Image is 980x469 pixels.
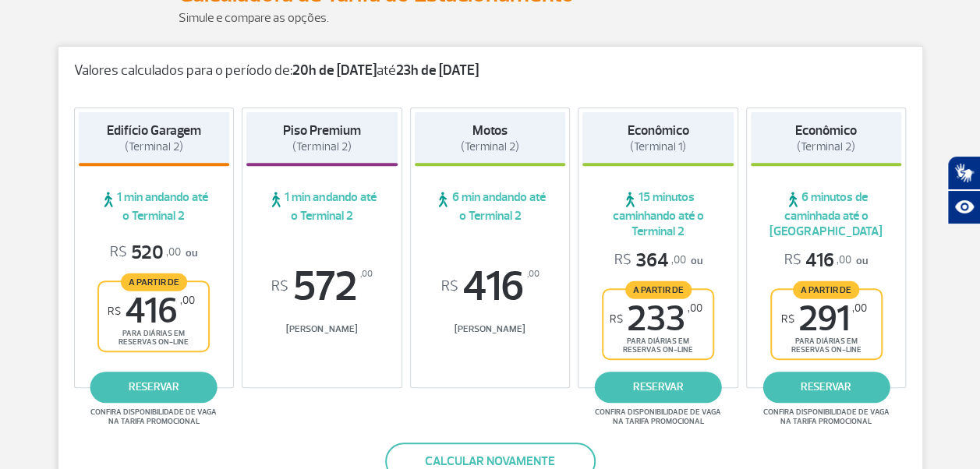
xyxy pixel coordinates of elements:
span: 233 [610,301,702,337]
sup: R$ [610,312,623,326]
span: Confira disponibilidade de vaga na tarifa promocional [761,407,892,426]
span: 6 minutos de caminhada até o [GEOGRAPHIC_DATA] [751,189,902,239]
p: Simule e compare as opções. [179,9,802,27]
p: Valores calculados para o período de: até [74,62,907,79]
span: 520 [110,241,181,265]
span: 416 [415,266,566,308]
sup: ,00 [688,301,702,315]
sup: ,00 [526,266,539,283]
span: Confira disponibilidade de vaga na tarifa promocional [88,407,219,426]
span: para diárias em reservas on-line [785,337,868,354]
span: A partir de [625,280,692,298]
span: Confira disponibilidade de vaga na tarifa promocional [593,407,724,426]
strong: Econômico [795,122,857,139]
span: A partir de [121,273,187,291]
p: ou [614,249,702,273]
sup: ,00 [180,294,195,307]
sup: ,00 [360,266,373,283]
a: reservar [762,372,890,403]
span: 6 min andando até o Terminal 2 [415,189,566,224]
span: 291 [781,301,867,337]
strong: Edifício Garagem [107,122,201,139]
sup: R$ [271,278,288,295]
a: reservar [90,372,218,403]
span: 572 [246,266,398,308]
span: (Terminal 2) [461,139,519,154]
span: (Terminal 2) [125,139,183,154]
button: Abrir tradutor de língua de sinais. [947,156,980,190]
strong: 23h de [DATE] [396,62,479,79]
span: 1 min andando até o Terminal 2 [79,189,230,224]
strong: Motos [472,122,508,139]
span: [PERSON_NAME] [415,323,566,335]
sup: R$ [440,278,458,295]
strong: Econômico [628,122,689,139]
sup: ,00 [852,301,867,315]
span: A partir de [793,280,859,298]
span: (Terminal 1) [630,139,686,154]
span: para diárias em reservas on-line [112,329,195,347]
span: (Terminal 2) [292,139,351,154]
span: 416 [108,294,195,329]
sup: R$ [781,312,794,326]
strong: 20h de [DATE] [292,62,377,79]
strong: Piso Premium [283,122,360,139]
div: Plugin de acessibilidade da Hand Talk. [947,156,980,224]
span: para diárias em reservas on-line [617,337,699,354]
span: (Terminal 2) [797,139,855,154]
a: reservar [595,372,722,403]
sup: R$ [108,305,121,318]
span: [PERSON_NAME] [246,323,398,335]
p: ou [110,241,197,265]
span: 416 [784,249,851,273]
span: 1 min andando até o Terminal 2 [246,189,398,224]
span: 15 minutos caminhando até o Terminal 2 [582,189,734,239]
span: 364 [614,249,686,273]
p: ou [784,249,868,273]
button: Abrir recursos assistivos. [947,190,980,224]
